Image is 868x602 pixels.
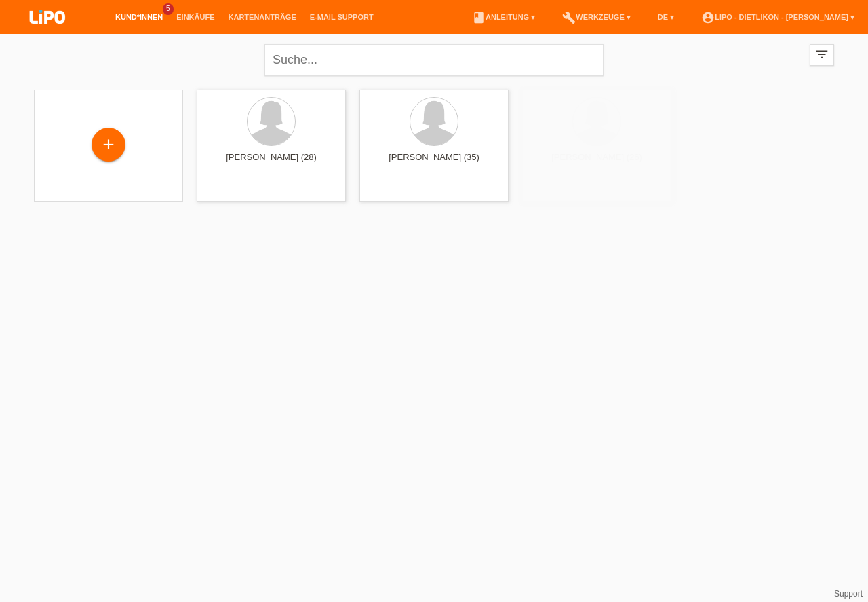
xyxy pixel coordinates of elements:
[163,3,174,15] span: 5
[465,13,542,21] a: bookAnleitung ▾
[562,11,576,24] i: build
[14,28,81,38] a: LIPO pay
[472,11,486,24] i: book
[701,11,715,24] i: account_circle
[108,13,170,21] a: Kund*innen
[555,13,637,21] a: buildWerkzeuge ▾
[208,152,335,174] div: [PERSON_NAME] (28)
[222,13,303,21] a: Kartenanträge
[264,44,604,76] input: Suche...
[370,152,498,174] div: [PERSON_NAME] (35)
[694,13,861,21] a: account_circleLIPO - Dietlikon - [PERSON_NAME] ▾
[651,13,681,21] a: DE ▾
[92,133,125,156] div: Kund*in hinzufügen
[814,47,829,62] i: filter_list
[834,589,863,599] a: Support
[533,152,660,174] div: [PERSON_NAME] (26)
[170,13,221,21] a: Einkäufe
[303,13,380,21] a: E-Mail Support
